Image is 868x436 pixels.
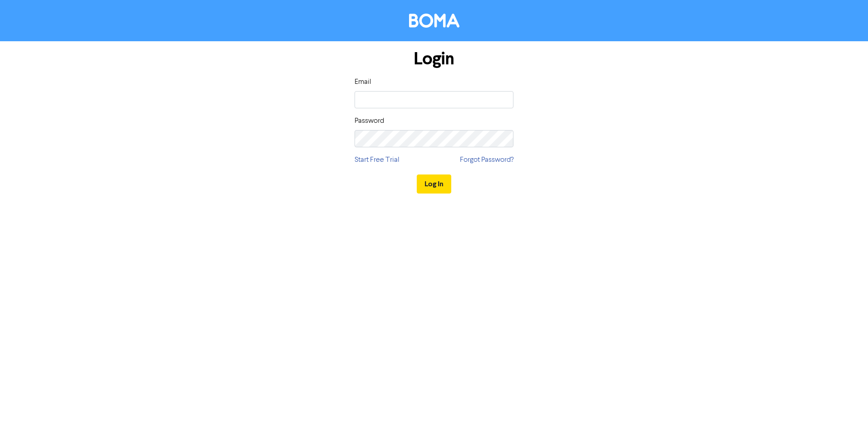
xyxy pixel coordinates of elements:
[355,155,399,165] a: Start Free Trial
[355,48,513,69] h1: Login
[823,392,868,436] iframe: Chat Widget
[409,14,459,28] img: BOMA Logo
[460,155,513,165] a: Forgot Password?
[355,116,384,126] label: Password
[355,77,371,87] label: Email
[417,174,451,194] button: Log In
